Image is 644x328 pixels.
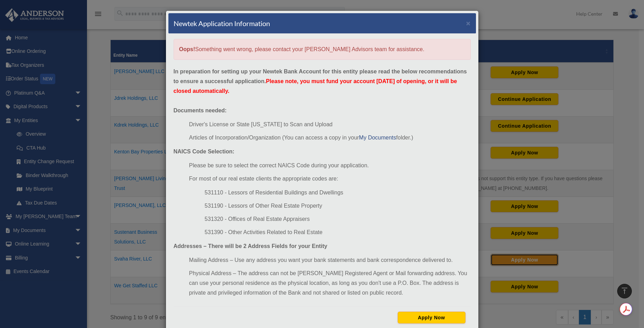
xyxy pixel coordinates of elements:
h4: Newtek Application Information [174,18,270,28]
strong: Addresses – There will be 2 Address Fields for your Entity [174,243,327,249]
li: 531390 - Other Activities Related to Real Estate [205,227,470,237]
strong: NAICS Code Selection: [174,149,234,154]
li: For most of our real estate clients the appropriate codes are: [189,174,470,184]
li: Mailing Address – Use any address you want your bank statements and bank correspondence delivered... [189,255,470,265]
li: Please be sure to select the correct NAICS Code during your application. [189,161,470,170]
li: Driver's License or State [US_STATE] to Scan and Upload [189,120,470,129]
strong: Oops! [179,46,195,52]
button: × [466,19,471,27]
li: Physical Address – The address can not be [PERSON_NAME] Registered Agent or Mail forwarding addre... [189,269,470,298]
span: Please note, you must fund your account [DATE] of opening, or it will be closed automatically. [174,78,457,94]
strong: Documents needed: [174,107,227,113]
strong: In preparation for setting up your Newtek Bank Account for this entity please read the below reco... [174,69,467,94]
li: 531190 - Lessors of Other Real Estate Property [205,201,470,211]
div: Something went wrong, please contact your [PERSON_NAME] Advisors team for assistance. [174,39,471,60]
li: Articles of Incorporation/Organization (You can access a copy in your folder.) [189,133,470,143]
li: 531320 - Offices of Real Estate Appraisers [205,214,470,224]
li: 531110 - Lessors of Residential Buildings and Dwellings [205,188,470,198]
a: My Documents [359,135,396,141]
button: Apply Now [398,312,466,323]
